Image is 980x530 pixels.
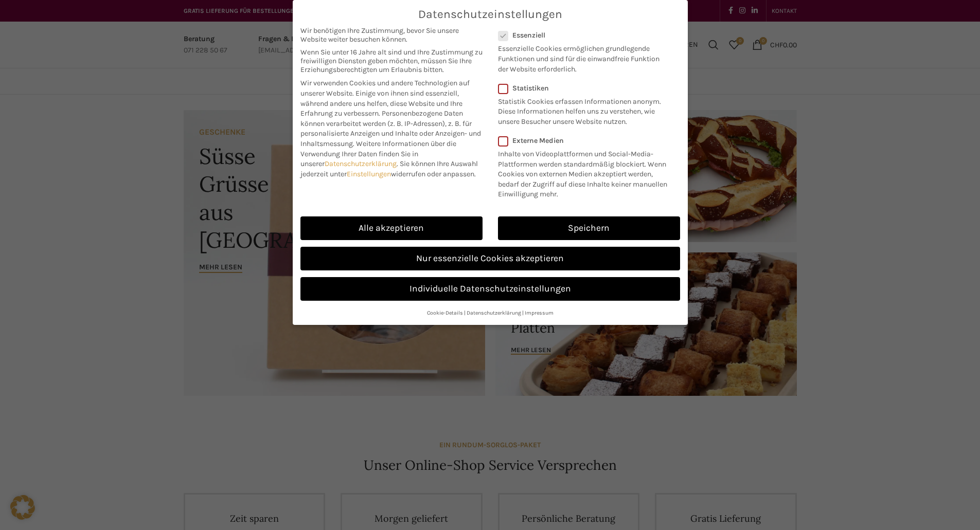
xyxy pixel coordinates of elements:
a: Nur essenzielle Cookies akzeptieren [300,247,680,270]
span: Wir verwenden Cookies und andere Technologien auf unserer Website. Einige von ihnen sind essenzie... [300,79,470,118]
label: Externe Medien [498,136,673,145]
span: Datenschutzeinstellungen [418,8,562,21]
a: Einstellungen [347,170,391,178]
a: Impressum [525,309,554,316]
a: Datenschutzerklärung [325,159,397,168]
a: Cookie-Details [427,309,463,316]
label: Statistiken [498,84,667,93]
span: Wir benötigen Ihre Zustimmung, bevor Sie unsere Website weiter besuchen können. [300,26,483,44]
p: Essenzielle Cookies ermöglichen grundlegende Funktionen und sind für die einwandfreie Funktion de... [498,40,667,74]
a: Alle akzeptieren [300,216,483,240]
span: Wenn Sie unter 16 Jahre alt sind und Ihre Zustimmung zu freiwilligen Diensten geben möchten, müss... [300,48,483,74]
a: Datenschutzerklärung [467,309,521,316]
label: Essenziell [498,31,667,40]
span: Weitere Informationen über die Verwendung Ihrer Daten finden Sie in unserer . [300,139,456,168]
p: Inhalte von Videoplattformen und Social-Media-Plattformen werden standardmäßig blockiert. Wenn Co... [498,145,673,199]
a: Speichern [498,216,680,240]
p: Statistik Cookies erfassen Informationen anonym. Diese Informationen helfen uns zu verstehen, wie... [498,93,667,127]
span: Personenbezogene Daten können verarbeitet werden (z. B. IP-Adressen), z. B. für personalisierte A... [300,109,481,148]
span: Sie können Ihre Auswahl jederzeit unter widerrufen oder anpassen. [300,159,478,178]
a: Individuelle Datenschutzeinstellungen [300,277,680,301]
